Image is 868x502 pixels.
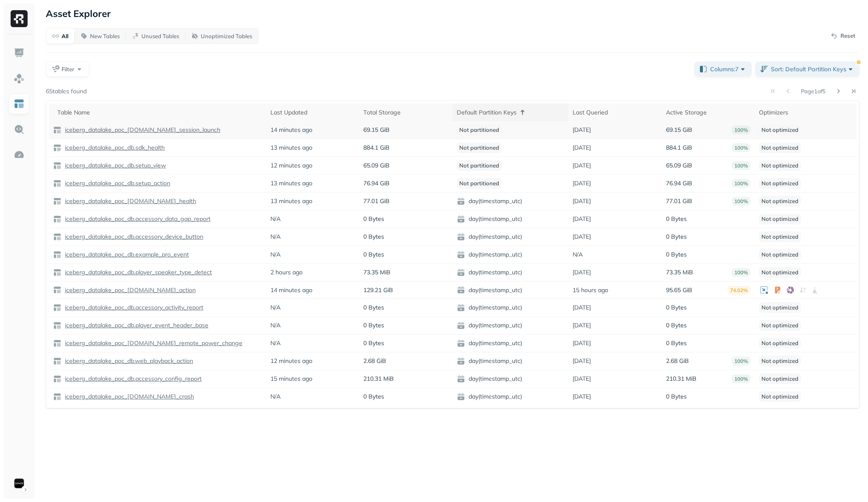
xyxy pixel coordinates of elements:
p: [DATE] [573,268,591,276]
p: 0 Bytes [666,321,687,329]
div: Last Updated [270,107,355,117]
p: 13 minutes ago [270,144,312,152]
img: table [53,286,62,294]
img: table [53,126,62,134]
a: iceberg_datalake_poc_db.setup_view [62,162,166,170]
a: iceberg_datalake_poc_[DOMAIN_NAME]_health [62,197,196,205]
p: 0 Bytes [666,393,687,401]
p: 884.1 GiB [666,144,692,152]
p: N/A [270,304,281,312]
p: iceberg_datalake_poc_db.example_pro_event [63,251,189,259]
p: Not optimized [759,320,801,331]
p: iceberg_datalake_poc_[DOMAIN_NAME]_crash [63,393,194,401]
p: iceberg_datalake_poc_db.accessory_config_report [63,375,202,383]
a: iceberg_datalake_poc_db.sdk_health [62,144,165,152]
p: iceberg_datalake_poc_[DOMAIN_NAME]_remote_power_change [63,339,242,347]
p: All [62,32,68,40]
a: iceberg_datalake_poc_db.accessory_data_gap_report [62,215,211,223]
p: Asset Explorer [46,8,111,20]
p: 69.15 GiB [363,126,390,134]
p: Not partitioned [457,125,502,135]
p: 76.94 GiB [363,179,390,187]
p: Unoptimized Tables [201,32,252,40]
p: 210.31 MiB [363,375,394,383]
a: iceberg_datalake_poc_db.example_pro_event [62,251,189,259]
img: Query Explorer [14,124,25,135]
a: iceberg_datalake_poc_db.web_playback_action [62,357,193,365]
p: [DATE] [573,357,591,365]
p: 76.94 GiB [666,179,692,187]
a: iceberg_datalake_poc_db.accessory_config_report [62,375,202,383]
button: Reset [826,29,860,43]
p: Not optimized [759,374,801,384]
img: Assets [14,73,25,84]
span: day(timestamp_utc) [457,375,565,383]
p: Not optimized [759,249,801,260]
p: 73.35 MiB [666,268,693,276]
p: [DATE] [573,393,591,401]
img: table [53,268,62,277]
p: 12 minutes ago [270,357,312,365]
span: day(timestamp_utc) [457,197,565,206]
div: Table Name [57,107,262,117]
a: iceberg_datalake_poc_db.player_speaker_type_detect [62,268,212,276]
span: day(timestamp_utc) [457,393,565,401]
p: 0 Bytes [363,339,384,347]
p: 100% [732,143,750,152]
p: N/A [270,215,281,223]
p: 2 hours ago [270,268,303,276]
p: iceberg_datalake_poc_db.accessory_device_button [63,233,203,241]
p: 0 Bytes [666,233,687,241]
p: 0 Bytes [363,321,384,329]
p: 0 Bytes [363,304,384,312]
span: day(timestamp_utc) [457,339,565,348]
img: Dashboard [14,47,25,59]
p: 0 Bytes [666,251,687,259]
img: table [53,162,62,170]
img: Sonos [13,477,25,489]
p: 100% [732,161,750,170]
p: Not optimized [759,302,801,313]
img: table [53,321,62,330]
p: Page 1 of 5 [801,87,826,95]
img: table [53,339,62,348]
p: iceberg_datalake_poc_[DOMAIN_NAME]_session_launch [63,126,220,134]
p: iceberg_datalake_poc_db.player_speaker_type_detect [63,268,212,276]
p: [DATE] [573,233,591,241]
span: day(timestamp_utc) [457,286,565,294]
p: 884.1 GiB [363,144,390,152]
p: Not optimized [759,231,801,242]
span: day(timestamp_utc) [457,268,565,277]
p: 100% [732,197,750,206]
p: Not optimized [759,196,801,206]
img: table [53,393,62,401]
p: [DATE] [573,215,591,223]
p: N/A [573,251,583,259]
p: Not optimized [759,125,801,135]
button: Columns:7 [694,61,752,77]
p: Not optimized [759,356,801,366]
p: 15 minutes ago [270,375,312,383]
a: iceberg_datalake_poc_db.accessory_device_button [62,233,203,241]
p: N/A [270,339,281,347]
div: Last Queried [573,107,657,117]
p: 0 Bytes [363,393,384,401]
p: Not partitioned [457,160,502,171]
p: iceberg_datalake_poc_db.accessory_activity_report [63,304,203,312]
img: table [53,357,62,365]
img: table [53,215,62,223]
p: N/A [270,233,281,241]
img: Ryft [11,10,28,27]
p: 77.01 GiB [666,197,692,205]
p: iceberg_datalake_poc_db.sdk_health [63,144,165,152]
span: day(timestamp_utc) [457,321,565,330]
p: [DATE] [573,304,591,312]
span: day(timestamp_utc) [457,357,565,365]
p: 74.02% [728,286,750,295]
span: Filter [62,65,74,73]
div: Total Storage [363,107,448,117]
p: [DATE] [573,197,591,205]
p: iceberg_datalake_poc_db.player_event_header_base [63,321,208,329]
p: 0 Bytes [666,304,687,312]
p: 15 hours ago [573,286,608,294]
